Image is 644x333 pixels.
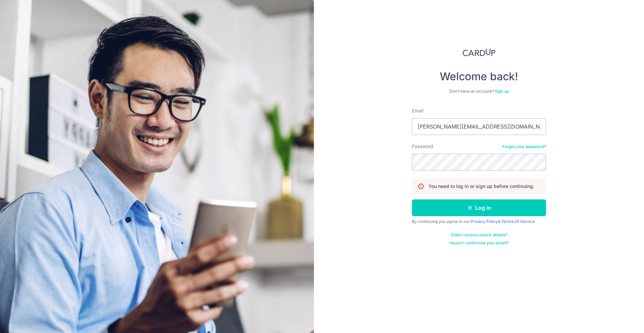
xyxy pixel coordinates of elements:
a: Sign up [495,89,509,94]
input: Enter your Email [412,118,546,135]
img: CardUp Logo [463,48,495,56]
a: Privacy Policy [471,219,498,224]
a: Forgot your password? [502,144,546,149]
div: By continuing you agree to our & [412,219,546,224]
p: You need to log in or sign up before continuing. [428,183,534,190]
div: Don’t have an account? [412,89,546,94]
a: Haven't confirmed your email? [449,240,508,246]
label: Password [412,143,433,150]
a: Didn't receive unlock details? [451,232,507,238]
button: Log in [412,199,546,216]
h4: Welcome back! [412,70,546,83]
label: Email [412,107,423,114]
a: Terms Of Service [501,219,535,224]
